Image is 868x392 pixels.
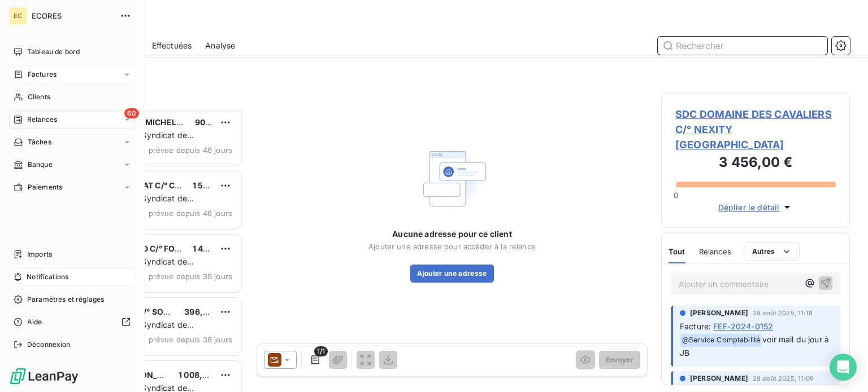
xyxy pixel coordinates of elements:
[193,180,235,190] span: 1 564,80 €
[9,313,135,331] a: Aide
[718,201,780,213] span: Déplier le détail
[28,92,50,102] span: Clients
[152,40,192,51] span: Effectuées
[715,201,797,214] button: Déplier le détail
[28,137,51,147] span: Tâches
[753,310,813,316] span: 28 août 2025, 11:18
[830,354,857,381] div: Open Intercom Messenger
[675,152,836,175] h3: 3 456,00 €
[27,272,68,282] span: Notifications
[410,265,493,283] button: Ajouter une adresse
[745,243,800,261] button: Autres
[27,47,80,57] span: Tableau de bord
[195,117,231,127] span: 900,00 €
[32,11,113,20] span: ECORES
[27,294,104,305] span: Paramètres et réglages
[699,247,731,256] span: Relances
[149,272,232,281] span: prévue depuis 39 jours
[674,191,678,200] span: 0
[669,247,685,256] span: Tout
[658,37,827,55] input: Rechercher
[680,334,831,358] span: voir mail du jour à JB
[149,146,232,155] span: prévue depuis 46 jours
[675,107,836,152] span: SDC DOMAINE DES CAVALIERS C/° NEXITY [GEOGRAPHIC_DATA]
[27,317,42,327] span: Aide
[179,370,220,380] span: 1 008,00 €
[27,114,57,125] span: Relances
[80,117,280,127] span: SDC VALMANTE MICHELET C/° FONCIA VALMANTE
[314,346,328,356] span: 1/1
[368,242,536,251] span: Ajouter une adresse pour accéder à la relance
[205,40,235,51] span: Analyse
[9,367,79,385] img: Logo LeanPay
[124,108,139,118] span: 60
[690,308,748,318] span: [PERSON_NAME]
[28,182,62,192] span: Paiements
[80,244,280,253] span: SDC ESCALE SUD C/° FONCIA [GEOGRAPHIC_DATA]
[753,375,814,382] span: 28 août 2025, 11:09
[149,209,232,218] span: prévue depuis 46 jours
[9,7,27,25] div: EC
[713,320,773,332] span: FEF-2024-0152
[392,228,511,240] span: Aucune adresse pour ce client
[54,111,243,392] div: grid
[27,249,52,259] span: Imports
[680,320,711,332] span: Facture :
[680,334,762,347] span: @ Service Comptabilité
[193,244,235,253] span: 1 440,00 €
[184,307,220,316] span: 396,00 €
[416,143,488,215] img: Empty state
[599,351,640,369] button: Envoyer
[149,335,232,344] span: prévue depuis 36 jours
[28,160,53,170] span: Banque
[28,69,57,80] span: Factures
[27,340,71,350] span: Déconnexion
[690,373,748,384] span: [PERSON_NAME]
[80,180,279,190] span: SDC SAINT DONAT C/° CITYA [GEOGRAPHIC_DATA]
